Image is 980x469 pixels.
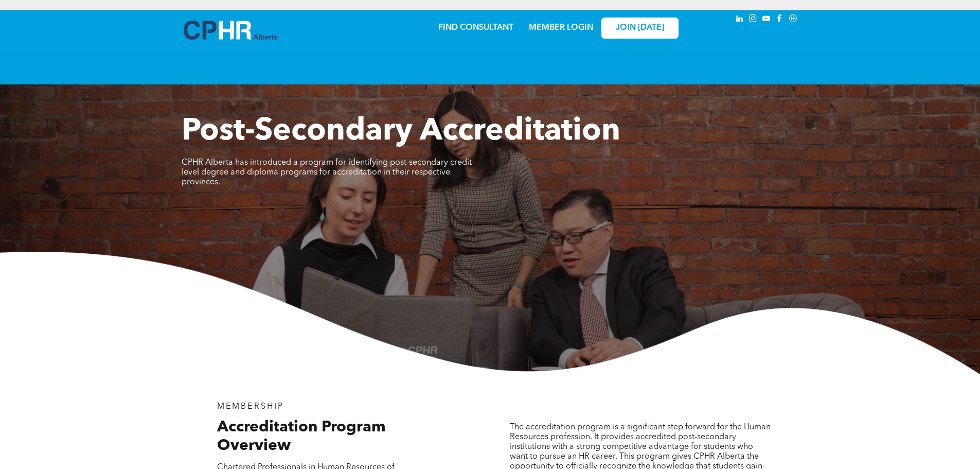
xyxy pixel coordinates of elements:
a: youtube [761,13,772,27]
span: Post-Secondary Accreditation [182,116,620,147]
a: JOIN [DATE] [601,18,679,39]
span: MEMBERSHIP [217,403,284,411]
span: CPHR Alberta has introduced a program for identifying post-secondary credit-level degree and dipl... [182,159,474,186]
a: instagram [747,13,759,27]
span: Accreditation Program Overview [217,420,386,454]
a: linkedin [734,13,745,27]
a: FIND CONSULTANT [438,24,513,32]
span: JOIN [DATE] [616,23,664,33]
img: A blue and white logo for cp alberta [184,21,277,40]
a: Social network [788,13,799,27]
a: facebook [774,13,786,27]
a: MEMBER LOGIN [529,24,593,32]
